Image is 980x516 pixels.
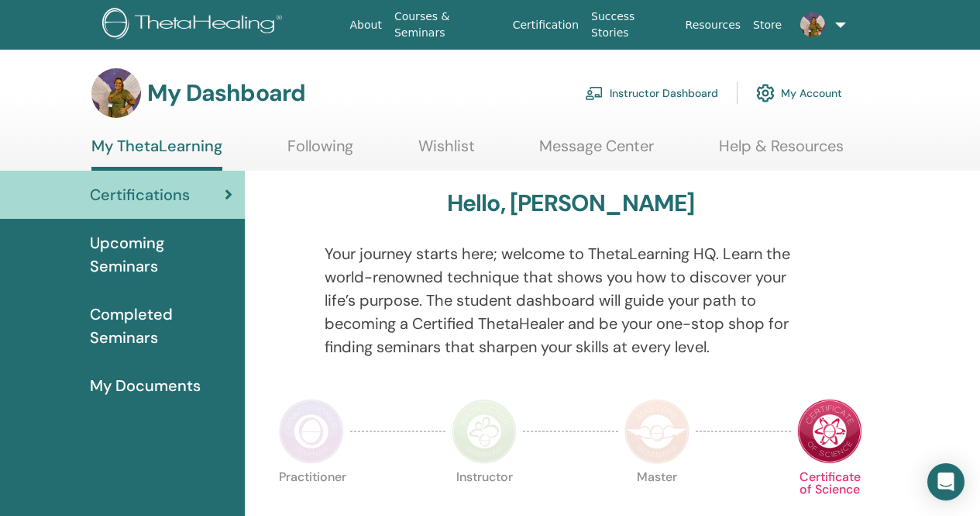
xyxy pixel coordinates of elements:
[91,68,141,118] img: default.jpg
[344,11,388,40] a: About
[102,8,287,43] img: logo.png
[719,137,844,167] a: Help & Resources
[90,374,201,397] span: My Documents
[90,231,232,278] span: Upcoming Seminars
[747,11,788,40] a: Store
[539,137,654,167] a: Message Center
[325,242,817,358] p: Your journey starts here; welcome to ThetaLearning HQ. Learn the world-renowned technique that sh...
[90,183,190,206] span: Certifications
[756,76,842,110] a: My Account
[418,137,475,167] a: Wishlist
[90,303,232,349] span: Completed Seminars
[507,11,585,40] a: Certification
[585,76,718,110] a: Instructor Dashboard
[279,399,344,464] img: Practitioner
[447,189,695,217] h3: Hello, [PERSON_NAME]
[679,11,748,40] a: Resources
[624,399,689,464] img: Master
[585,2,679,47] a: Success Stories
[452,399,517,464] img: Instructor
[797,399,862,464] img: Certificate of Science
[91,137,222,171] a: My ThetaLearning
[756,80,775,106] img: cog.svg
[388,2,507,47] a: Courses & Seminars
[147,79,305,107] h3: My Dashboard
[800,12,825,37] img: default.jpg
[287,137,353,167] a: Following
[585,86,603,100] img: chalkboard-teacher.svg
[927,463,965,500] div: Open Intercom Messenger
